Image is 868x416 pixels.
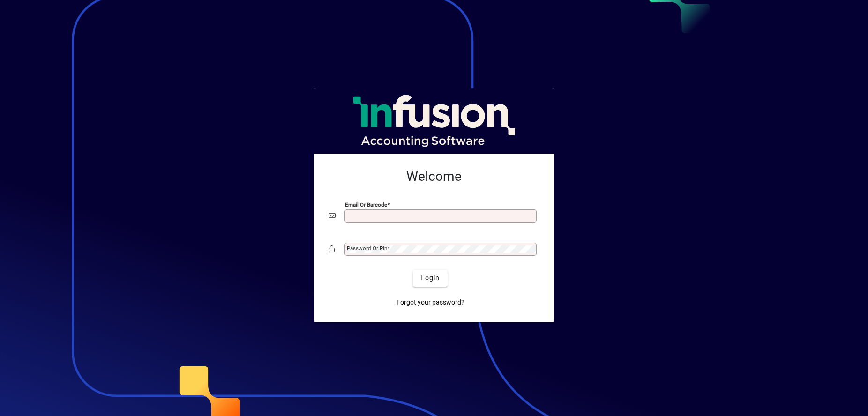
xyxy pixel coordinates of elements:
h2: Welcome [329,169,539,185]
mat-label: Password or Pin [347,245,387,252]
mat-label: Email or Barcode [345,201,387,208]
span: Login [420,273,440,283]
button: Login [413,270,447,287]
span: Forgot your password? [397,297,464,307]
a: Forgot your password? [393,294,468,311]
